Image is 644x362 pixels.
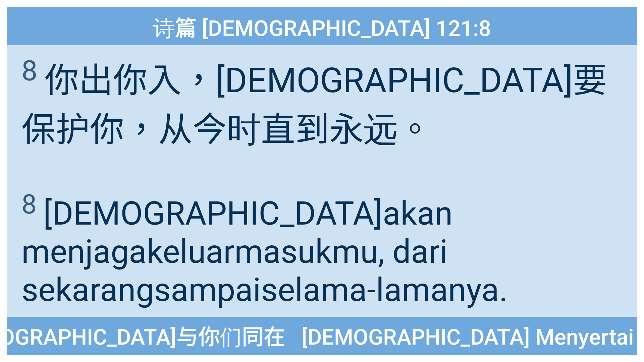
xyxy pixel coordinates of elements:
wh3318: 你入 [21,60,607,150]
wh3068: 要保护 [21,60,607,150]
sup: 8 [21,188,37,220]
wh5769: . [499,271,508,309]
wh5704: selama-lamanya [261,271,508,309]
span: 诗篇 [DEMOGRAPHIC_DATA] 121:8 [153,11,491,43]
wh5704: 永远 [329,110,432,150]
wh8104: keluar [21,233,508,309]
wh935: ，[DEMOGRAPHIC_DATA] [21,60,607,150]
wh935: , dari sekarang [21,233,508,309]
wh5769: 。 [398,110,432,150]
span: 你出 [21,53,623,153]
wh8104: 你，从今时直到 [90,110,432,150]
wh3068: akan menjaga [21,194,508,309]
wh3318: masukmu [21,233,508,309]
wh6258: sampai [154,271,508,309]
sup: 8 [21,54,38,87]
span: [DEMOGRAPHIC_DATA] [21,188,623,309]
